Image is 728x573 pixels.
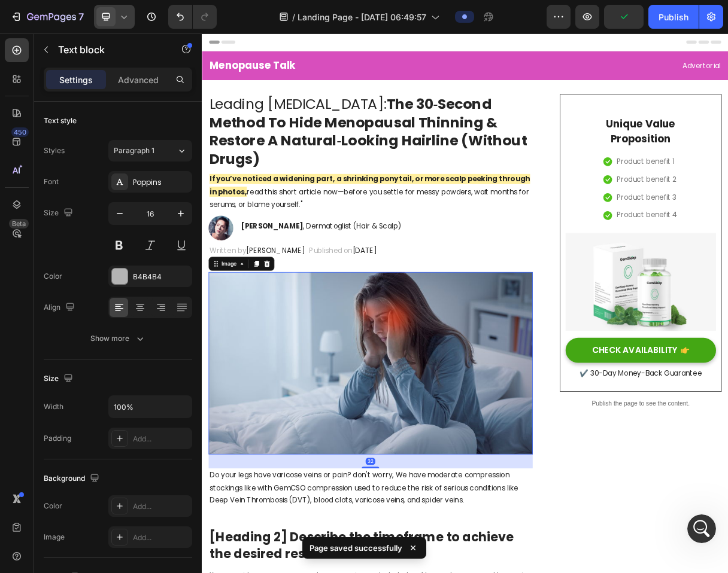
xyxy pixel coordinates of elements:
[566,216,648,233] p: Product benefit 3
[44,433,71,444] div: Padding
[44,115,77,126] div: Text style
[146,289,238,306] p: Published on
[19,196,187,220] div: Thank you for contacting ! 👋
[360,36,708,53] p: Advertorial
[90,333,146,345] div: Show more
[53,255,272,272] p: ⁠⁠⁠⁠⁠⁠⁠ , Dermatoglist (Hair & Scalp)
[168,5,217,29] div: Undo/Redo
[566,191,648,209] p: Product benefit 2
[210,5,232,26] div: Close
[44,176,59,187] div: Font
[19,305,88,312] div: Operator • 7m ago
[9,288,144,307] div: Rich Text Editor. Editing area: main
[648,5,699,29] button: Publish
[72,160,220,172] div: How do you upload backup txt files
[133,434,189,444] div: Add...
[38,392,47,401] button: Emoji picker
[60,290,140,304] span: [PERSON_NAME]
[44,271,62,282] div: Color
[53,256,138,270] strong: [PERSON_NAME]
[532,425,649,440] div: CHECK AVAILABILITY
[5,5,89,29] button: 7
[52,254,274,273] h2: Rich Text Editor. Editing area: main
[9,249,43,283] img: Alt Image
[489,499,709,511] p: Publish the page to see the content.
[118,74,159,86] p: Advanced
[58,6,101,15] h1: Operator
[78,10,84,24] p: 7
[114,145,154,156] span: Paragraph 1
[9,83,451,185] h2: Rich Text Editor. Editing area: main
[133,272,189,282] div: B4B4B4
[63,153,230,179] div: How do you upload backup txt files
[44,501,62,511] div: Color
[44,328,192,349] button: Show more
[58,42,160,57] p: Text block
[10,83,444,185] strong: The 30‑Second Method To Hide Menopausal Thinning & Restore A Natural‑Looking Hairline (Without Dr...
[566,240,649,257] p: Product benefit 4
[44,300,77,316] div: Align
[44,471,102,487] div: Background
[10,189,196,303] div: Thank you for contactingGemPages Support! 👋Our support team will assist you shortly.Meanwhile, fe...
[10,191,450,242] p: ⁠⁠⁠⁠⁠⁠⁠ read this short article now—before you settle for messy powders, wait months for serums, ...
[44,205,75,221] div: Size
[566,167,645,184] p: Product benefit 1
[8,5,31,28] button: go back
[44,371,75,387] div: Size
[687,514,716,543] iframe: Intercom live chat
[76,392,86,401] button: Start recording
[9,219,29,228] div: Beta
[10,84,450,184] p: Leading [MEDICAL_DATA]:
[10,289,142,306] p: Written by
[19,249,184,271] a: Help Center
[292,11,295,23] span: /
[11,127,29,137] div: 450
[133,501,189,512] div: Add...
[108,140,192,161] button: Paragraph 1
[133,177,189,188] div: Poppins
[202,33,728,573] iframe: Design area
[310,542,402,554] p: Page saved successfully
[37,97,217,131] div: Handy tips: Sharing your issue screenshots and page links helps us troubleshoot your issue faster
[496,416,702,450] button: CHECK AVAILABILITY
[496,273,702,406] img: Alt Image
[298,11,426,23] span: Landing Page - [DATE] 06:49:57
[59,74,93,86] p: Settings
[58,15,149,27] p: The team can also help
[9,190,451,243] h2: Rich Text Editor. Editing area: main
[10,192,448,223] strong: If you’ve noticed a widening part, a shrinking ponytail, or more scalp peeking through in photos,
[547,114,650,155] p: Unique Value Proposition
[44,401,63,412] div: Width
[19,225,187,296] div: Our support team will assist you shortly. Meanwhile, feel free to explore our for helpful trouble...
[659,11,688,23] div: Publish
[44,532,65,542] div: Image
[205,290,238,304] span: [DATE]
[34,7,53,26] img: Profile image for Operator
[10,367,229,387] textarea: Message…
[57,392,66,401] button: Gif picker
[19,392,28,401] button: Upload attachment
[10,189,230,330] div: Operator says…
[19,197,174,218] b: GemPages Support
[10,153,230,189] div: HairBoost says…
[44,145,65,156] div: Styles
[24,309,50,320] div: Image
[109,396,192,417] input: Auto
[133,532,189,543] div: Add...
[498,456,700,473] p: ✔️ 30-Day Money-Back Guarantee
[187,5,210,28] button: Home
[205,387,225,406] button: Send a message…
